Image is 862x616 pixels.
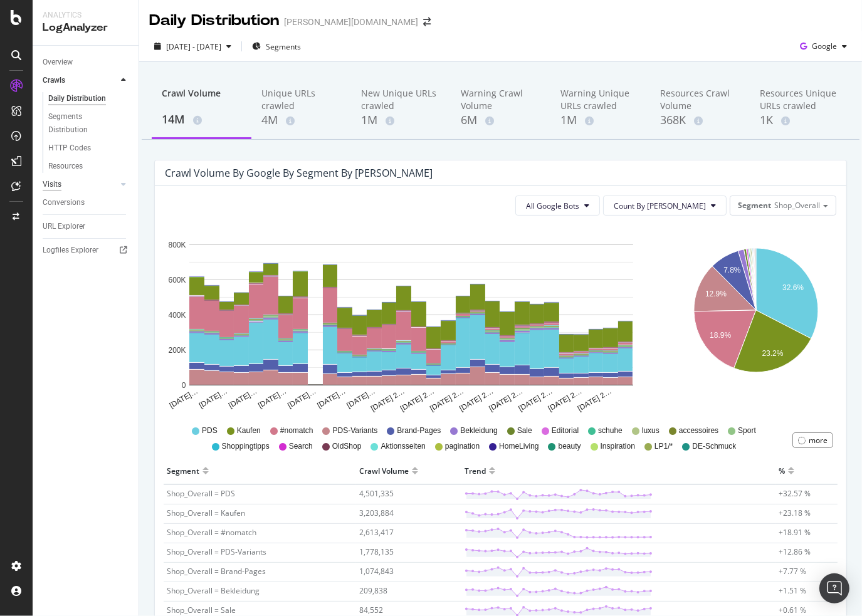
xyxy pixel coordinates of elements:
span: Shop_Overall = PDS-Variants [167,546,266,557]
span: Segments [266,41,301,52]
span: LP1/* [654,441,673,452]
span: OldShop [332,441,362,452]
span: Shop_Overall = PDS [167,488,235,499]
span: Brand-Pages [397,425,441,436]
div: Crawls [43,74,65,87]
div: Analytics [43,10,129,21]
a: Daily Distribution [48,92,130,105]
button: All Google Bots [515,196,600,216]
div: Open Intercom Messenger [819,573,849,603]
div: 1K [760,112,839,128]
div: URL Explorer [43,220,85,233]
span: All Google Bots [526,201,579,211]
div: Unique URLs crawled [261,87,341,112]
span: +1.51 % [779,585,806,596]
div: Resources Crawl Volume [660,87,740,112]
span: schuhe [598,425,623,436]
span: beauty [559,441,581,452]
div: Daily Distribution [48,92,106,105]
span: Shop_Overall = Brand-Pages [167,566,266,577]
div: Daily Distribution [149,10,279,31]
div: 1M [560,112,640,128]
span: +12.86 % [779,546,811,557]
a: Segments Distribution [48,110,130,137]
span: #nomatch [280,425,313,436]
span: Segment [738,200,771,211]
text: 7.8% [724,266,742,274]
div: 368K [660,112,740,128]
div: 1M [361,112,441,128]
div: 6M [461,112,540,128]
span: 84,552 [359,605,383,615]
span: Editorial [552,425,579,436]
a: Overview [43,56,130,69]
a: URL Explorer [43,220,130,233]
button: [DATE] - [DATE] [149,36,236,56]
div: Crawl Volume by google by Segment by [PERSON_NAME] [165,167,433,179]
div: LogAnalyzer [43,21,129,35]
span: Shop_Overall = Sale [167,605,236,615]
div: Conversions [43,196,85,209]
button: Google [795,36,852,56]
div: New Unique URLs crawled [361,87,441,112]
span: Search [289,441,313,452]
span: Sport [738,425,756,436]
span: Count By Day [614,201,706,211]
span: 4,501,335 [359,488,394,499]
div: A chart. [165,226,658,414]
text: 0 [182,381,186,390]
span: +32.57 % [779,488,811,499]
div: Segments Distribution [48,110,118,137]
text: 18.9% [710,331,731,340]
span: luxus [642,425,660,436]
div: % [779,461,785,481]
a: Conversions [43,196,130,209]
div: Crawl Volume [359,461,409,481]
div: Crawl Volume [162,87,241,111]
span: Shop_Overall = Kaufen [167,508,245,518]
span: Sale [517,425,532,436]
svg: A chart. [678,226,834,414]
div: Trend [465,461,486,481]
text: 600K [168,276,186,285]
div: [PERSON_NAME][DOMAIN_NAME] [284,16,418,28]
span: pagination [445,441,480,452]
div: HTTP Codes [48,142,91,155]
a: Resources [48,160,130,173]
span: [DATE] - [DATE] [166,41,221,52]
span: Shoppingtipps [222,441,270,452]
span: 2,613,417 [359,527,394,538]
div: Overview [43,56,73,69]
span: HomeLiving [499,441,539,452]
span: accessoires [679,425,718,436]
button: Segments [247,36,306,56]
span: +23.18 % [779,508,811,518]
div: Logfiles Explorer [43,244,98,257]
span: DE-Schmuck [692,441,736,452]
span: Bekleidung [460,425,497,436]
div: Resources Unique URLs crawled [760,87,839,112]
text: 32.6% [782,283,804,292]
span: +18.91 % [779,527,811,538]
span: 1,778,135 [359,546,394,557]
span: PDS [202,425,218,436]
text: 400K [168,311,186,320]
div: Warning Unique URLs crawled [560,87,640,112]
button: Count By [PERSON_NAME] [603,196,727,216]
div: 14M [162,112,241,128]
div: Warning Crawl Volume [461,87,540,112]
span: 1,074,843 [359,566,394,577]
text: 200K [168,346,186,355]
span: PDS-Variants [333,425,378,436]
div: more [809,435,828,446]
div: 4M [261,112,341,128]
span: Shop_Overall = #nomatch [167,527,256,538]
a: HTTP Codes [48,142,130,155]
span: 209,838 [359,585,387,596]
span: +7.77 % [779,566,806,577]
div: Segment [167,461,199,481]
span: Kaufen [237,425,261,436]
span: +0.61 % [779,605,806,615]
text: 23.2% [762,350,784,358]
span: Inspiration [601,441,635,452]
